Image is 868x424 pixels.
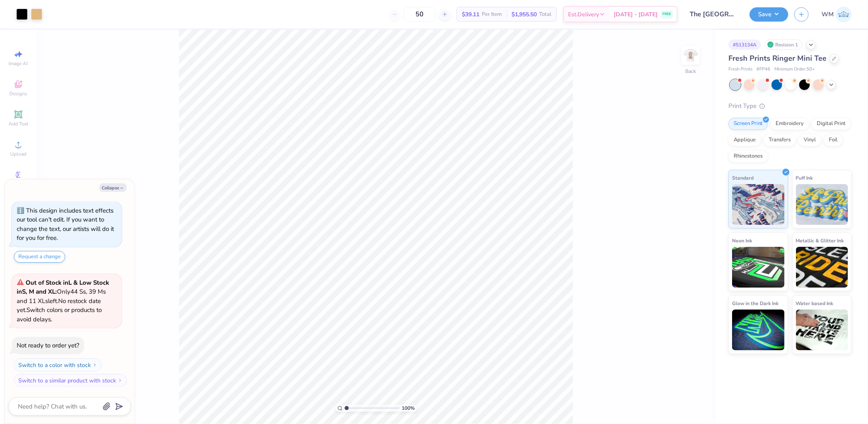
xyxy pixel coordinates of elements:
[118,378,122,383] img: Switch to a similar product with stock
[796,299,833,308] span: Water based Ink
[796,174,813,182] span: Puff Ink
[10,151,26,157] span: Upload
[822,7,852,22] a: WM
[728,40,761,50] div: # 513134A
[9,60,28,67] span: Image AI
[774,66,815,73] span: Minimum Order: 50 +
[728,134,761,146] div: Applique
[765,40,802,50] div: Revision 1
[14,251,65,263] button: Request a change
[796,310,848,350] img: Water based Ink
[17,207,114,242] div: This design includes text effects our tool can't edit. If you want to change the text, our artist...
[17,279,109,323] span: Only 44 Ss, 39 Ms and 11 XLs left. Switch colors or products to avoid delays.
[614,10,658,19] span: [DATE] - [DATE]
[824,134,843,146] div: Foil
[732,184,785,225] img: Standard
[402,404,415,412] span: 100 %
[539,10,551,19] span: Total
[732,310,785,350] img: Glow in the Dark Ink
[14,374,127,387] button: Switch to a similar product with stock
[17,341,79,349] div: Not ready to order yet?
[750,7,788,22] button: Save
[728,53,826,63] span: Fresh Prints Ringer Mini Tee
[26,279,73,287] strong: Out of Stock in L
[732,247,785,288] img: Neon Ink
[822,10,834,19] span: WM
[728,66,752,73] span: Fresh Prints
[568,10,599,19] span: Est. Delivery
[662,11,671,17] span: FREE
[404,7,435,22] input: – –
[796,236,844,245] span: Metallic & Glitter Ink
[770,118,809,130] div: Embroidery
[685,68,696,75] div: Back
[512,10,537,19] span: $1,955.50
[17,297,101,314] span: No restock date yet.
[732,236,752,245] span: Neon Ink
[796,247,848,288] img: Metallic & Glitter Ink
[462,10,479,19] span: $39.11
[9,90,27,97] span: Designs
[92,362,97,367] img: Switch to a color with stock
[763,134,796,146] div: Transfers
[482,10,502,19] span: Per Item
[728,118,768,130] div: Screen Print
[798,134,821,146] div: Vinyl
[682,47,699,64] img: Back
[684,6,743,22] input: Untitled Design
[728,150,768,163] div: Rhinestones
[732,299,778,308] span: Glow in the Dark Ink
[14,358,102,371] button: Switch to a color with stock
[756,66,770,73] span: # FP46
[728,101,852,111] div: Print Type
[99,183,127,192] button: Collapse
[9,121,28,127] span: Add Text
[811,118,851,130] div: Digital Print
[796,184,848,225] img: Puff Ink
[732,174,754,182] span: Standard
[836,7,852,22] img: Wilfredo Manabat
